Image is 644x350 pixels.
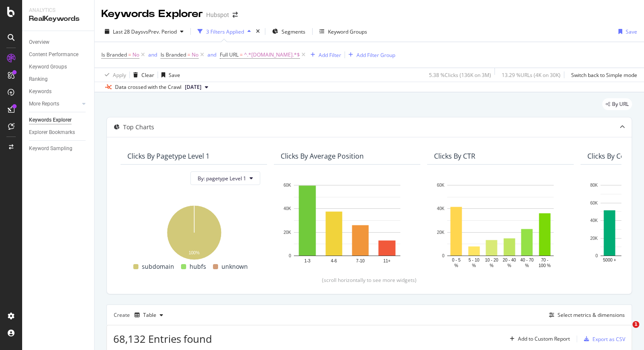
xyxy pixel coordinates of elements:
text: % [507,263,511,268]
div: Table [143,313,156,318]
text: 20K [437,230,445,235]
span: Last 28 Days [113,28,143,35]
div: legacy label [602,98,632,110]
span: = [187,51,190,58]
svg: A chart. [127,201,260,262]
text: 11+ [383,259,391,263]
button: Add Filter Group [345,50,395,60]
span: vs Prev. Period [143,28,177,35]
div: Clicks By CTR [434,152,475,160]
span: Segments [282,28,305,35]
div: Add Filter [319,51,341,59]
text: 5000 + [603,258,616,262]
button: Export as CSV [581,332,625,346]
button: Apply [101,68,126,82]
span: subdomain [142,262,174,272]
button: Add to Custom Report [506,332,570,346]
span: 2025 Sep. 23rd [185,83,201,91]
button: Keyword Groups [316,25,371,38]
div: Explorer Bookmarks [29,128,75,137]
span: unknown [221,262,248,272]
div: Analytics [29,7,87,14]
text: 4-6 [331,259,337,263]
div: Ranking [29,75,48,84]
span: 1 [632,321,639,328]
a: Ranking [29,75,88,84]
div: arrow-right-arrow-left [233,12,238,18]
div: (scroll horizontally to see more widgets) [117,276,621,284]
text: 5 - 10 [469,258,480,262]
span: No [192,49,198,61]
button: [DATE] [181,82,212,92]
text: 40K [590,218,598,223]
a: More Reports [29,100,80,108]
text: 0 [595,253,598,258]
button: Save [158,68,180,82]
text: 100% [189,250,200,255]
div: Keywords Explorer [29,116,72,125]
div: Data crossed with the Crawl [115,83,181,91]
div: Clicks By Average Position [281,152,364,160]
span: Is Branded [161,51,186,58]
text: % [490,263,494,268]
div: Top Charts [123,123,154,131]
span: Is Branded [101,51,127,58]
div: Hubspot [206,11,229,19]
div: Export as CSV [592,336,625,343]
text: 10 - 20 [485,258,499,262]
button: By: pagetype Level 1 [190,171,260,185]
div: Content Performance [29,50,78,59]
div: Save [169,71,180,79]
span: Full URL [220,51,239,58]
text: 40K [437,207,445,211]
text: 60K [437,183,445,188]
text: 60K [284,183,291,188]
svg: A chart. [434,181,567,270]
div: times [254,27,262,36]
text: % [454,263,458,268]
text: 0 - 5 [452,258,460,262]
div: Keyword Groups [29,63,67,71]
button: Save [615,25,637,38]
button: and [207,51,216,59]
text: 20 - 40 [503,258,516,262]
div: 5.38 % Clicks ( 136K on 3M ) [429,71,491,79]
button: Add Filter [307,50,341,60]
text: 100 % [539,263,551,268]
text: 40K [284,207,291,211]
button: Segments [269,25,309,38]
div: RealKeywords [29,14,87,24]
div: Switch back to Simple mode [571,71,637,79]
text: 20K [590,236,598,241]
button: Last 28 DaysvsPrev. Period [101,25,187,38]
text: 7-10 [356,259,365,263]
button: 3 Filters Applied [194,25,254,38]
text: 20K [284,230,291,235]
div: Keywords Explorer [101,7,203,21]
div: Add to Custom Report [518,336,570,341]
a: Keywords [29,87,88,96]
div: 13.29 % URLs ( 4K on 30K ) [502,71,561,79]
svg: A chart. [281,181,414,270]
div: Clicks By pagetype Level 1 [127,152,210,160]
span: 68,132 Entries found [113,332,212,346]
a: Keywords Explorer [29,116,88,125]
text: 0 [289,253,291,258]
text: 80K [590,183,598,188]
button: Select metrics & dimensions [546,310,625,320]
a: Explorer Bookmarks [29,128,88,137]
div: Keyword Sampling [29,144,72,153]
text: % [472,263,476,268]
span: = [128,51,131,58]
a: Keyword Groups [29,63,88,71]
div: Keywords [29,87,52,96]
button: Switch back to Simple mode [568,68,637,82]
span: No [132,49,139,61]
text: 1-3 [304,259,310,263]
button: and [148,51,157,59]
div: Apply [113,71,126,79]
iframe: Intercom live chat [615,321,635,341]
